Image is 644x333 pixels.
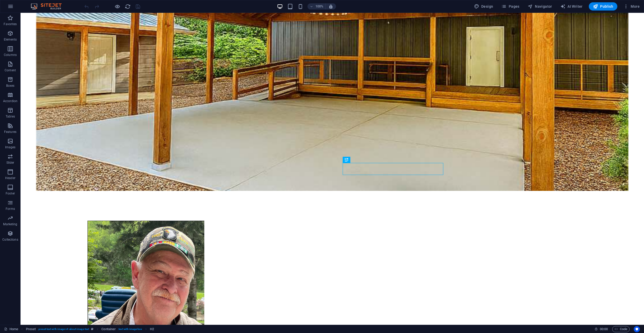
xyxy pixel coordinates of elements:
span: Navigator [528,4,552,9]
p: Favorites [4,22,17,26]
h6: 100% [315,3,323,9]
button: 100% [307,3,326,9]
p: Elements [4,37,17,42]
span: Pages [501,4,519,9]
span: 00 00 [600,326,608,332]
button: Code [612,326,630,332]
p: Accordion [3,99,17,103]
p: Header [5,176,15,180]
button: Click here to leave preview mode and continue editing [114,3,120,9]
img: Editor Logo [30,3,68,9]
div: Design (Ctrl+Alt+Y) [472,2,495,11]
button: More [621,2,642,11]
p: Tables [6,114,15,119]
span: Click to select. Double-click to edit [101,326,116,332]
span: More [623,4,640,9]
a: Click to cancel selection. Double-click to open Pages [4,326,18,332]
p: Boxes [6,84,15,88]
p: Images [5,145,16,149]
button: Design [472,2,495,11]
span: . text-with-image-box [118,326,142,332]
button: Publish [589,2,617,11]
i: Reload page [125,4,131,9]
span: Design [474,4,493,9]
p: Slider [6,161,14,165]
button: Navigator [526,2,554,11]
h6: Session time [594,326,608,332]
span: Click to select. Double-click to edit [26,326,36,332]
p: Marketing [3,222,17,226]
button: AI Writer [558,2,585,11]
i: This element is a customizable preset [91,328,93,330]
button: reload [124,3,131,9]
p: Columns [4,53,17,57]
span: . preset-text-with-image-v4-about-image-text [38,326,89,332]
nav: breadcrumb [26,326,154,332]
button: Usercentrics [634,326,640,332]
p: Collections [2,238,18,242]
span: Click to select. Double-click to edit [150,326,154,332]
p: Footer [6,191,15,195]
span: : [603,327,604,331]
span: Code [614,326,627,332]
p: Forms [6,207,15,211]
p: Features [4,130,16,134]
i: On resize automatically adjust zoom level to fit chosen device. [329,4,333,9]
span: Publish [593,4,613,9]
button: Pages [499,2,521,11]
span: AI Writer [560,4,583,9]
p: Content [5,68,16,72]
